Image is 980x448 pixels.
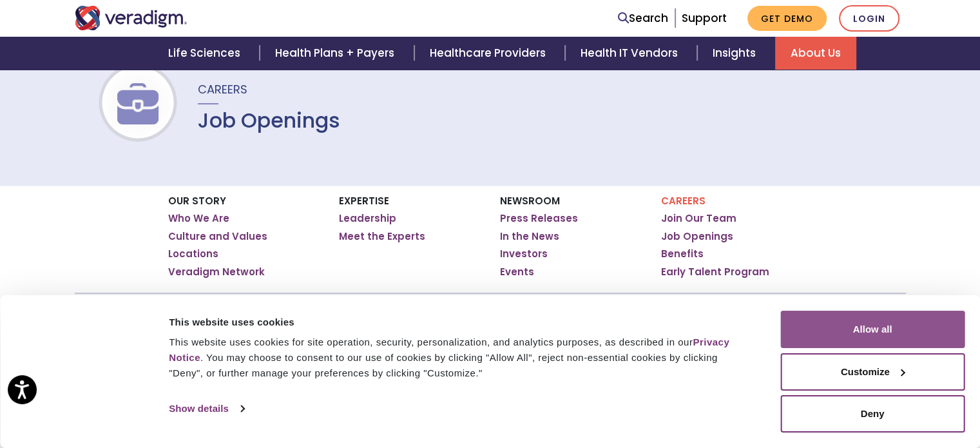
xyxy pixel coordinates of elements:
[75,6,187,30] img: Veradigm logo
[661,248,704,260] a: Benefits
[661,266,769,278] a: Early Talent Program
[780,395,965,433] button: Deny
[500,266,534,278] a: Events
[169,399,244,418] a: Show details
[618,10,668,27] a: Search
[775,37,856,70] a: About Us
[780,311,965,348] button: Allow all
[339,230,425,243] a: Meet the Experts
[839,5,899,32] a: Login
[500,230,559,243] a: In the News
[565,37,697,70] a: Health IT Vendors
[500,248,548,260] a: Investors
[697,37,775,70] a: Insights
[198,108,340,133] h1: Job Openings
[414,37,565,70] a: Healthcare Providers
[260,37,414,70] a: Health Plans + Payers
[500,212,578,225] a: Press Releases
[168,266,265,278] a: Veradigm Network
[198,81,247,97] span: Careers
[661,212,736,225] a: Join Our Team
[168,230,267,243] a: Culture and Values
[168,248,218,260] a: Locations
[661,230,733,243] a: Job Openings
[153,37,260,70] a: Life Sciences
[747,6,827,31] a: Get Demo
[682,10,727,26] a: Support
[780,353,965,391] button: Customize
[339,212,396,225] a: Leadership
[169,335,751,381] div: This website uses cookies for site operation, security, personalization, and analytics purposes, ...
[169,315,751,330] div: This website uses cookies
[168,212,229,225] a: Who We Are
